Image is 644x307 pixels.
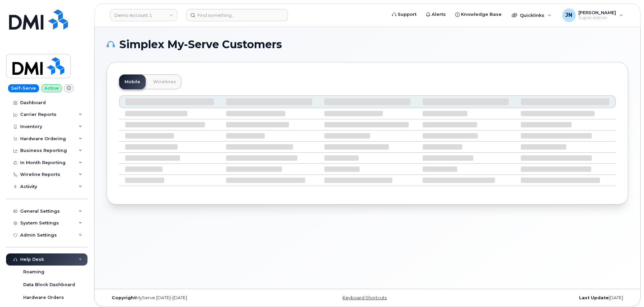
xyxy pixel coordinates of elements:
a: Keyboard Shortcuts [343,295,387,300]
span: Simplex My-Serve Customers [119,39,282,50]
a: Mobile [119,74,146,89]
strong: Copyright [112,295,136,300]
div: [DATE] [454,295,628,301]
a: Wirelines [148,74,181,89]
strong: Last Update [579,295,609,300]
div: MyServe [DATE]–[DATE] [107,295,281,301]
